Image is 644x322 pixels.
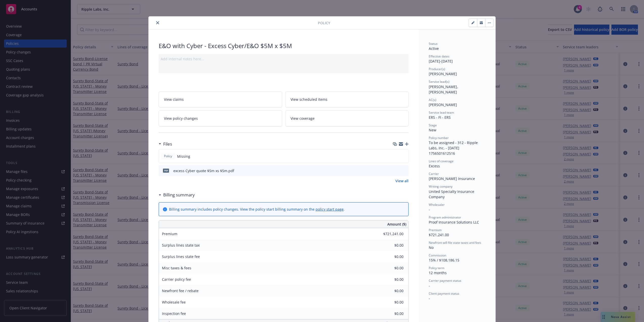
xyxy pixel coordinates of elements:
span: 15% / $108,186.15 [429,258,459,263]
input: 0.00 [374,310,407,317]
span: [PERSON_NAME] [429,71,457,76]
a: View scheduled items [285,91,409,107]
a: View all [395,178,409,184]
a: View claims [159,91,282,107]
span: Newfront will file state taxes and fees [429,240,481,245]
a: policy start page [316,207,344,212]
span: AC(s) [429,98,436,102]
span: Active [429,46,439,51]
span: pdf [163,169,169,172]
span: 12 months [429,270,447,275]
span: Client payment status [429,291,459,296]
span: [PERSON_NAME], [PERSON_NAME] [429,84,459,94]
span: Wholesaler [429,203,445,207]
span: Misc taxes & fees [162,266,191,270]
div: [DATE] - [DATE] [429,54,485,64]
span: Lines of coverage [429,159,454,163]
span: No [429,245,434,250]
span: Carrier policy fee [162,277,191,282]
span: Proof Insurance Solutions LLC [429,220,479,225]
span: Service lead(s) [429,79,449,84]
button: download file [394,168,398,173]
input: 0.00 [374,253,407,260]
span: Premium [429,228,442,232]
input: 0.00 [374,287,407,295]
span: Premium [162,231,177,236]
a: View coverage [285,110,409,126]
button: close [155,20,161,26]
span: Missing [177,154,190,159]
span: To be assigned - 312 - Ripple Labs, Inc. - [DATE] 1756501612516 [429,140,479,156]
span: Program administrator [429,215,461,219]
span: View policy changes [164,116,198,121]
button: preview file [402,168,407,173]
span: Service lead team [429,110,454,115]
span: Carrier payment status [429,278,461,283]
span: Policy [318,20,330,26]
span: Policy [163,154,173,158]
span: Amount ($) [387,222,406,227]
div: Billing summary includes policy changes. View the policy start billing summary on the . [169,207,345,212]
span: Newfront fee / rebate [162,288,199,293]
span: New [429,128,436,132]
span: View claims [164,97,184,102]
input: 0.00 [374,230,407,238]
div: E&O with Cyber - Excess Cyber/E&O $5M x $5M [159,42,409,50]
span: - [429,296,430,301]
h3: Billing summary [163,192,195,198]
span: Surplus lines state tax [162,243,200,248]
span: Stage [429,123,437,127]
span: [PERSON_NAME] [429,102,457,107]
span: Writing company [429,184,452,189]
span: View coverage [291,116,315,121]
span: - [429,207,430,212]
div: Add internal notes here... [161,56,407,62]
input: 0.00 [374,276,407,283]
span: Policy term [429,266,444,270]
span: Wholesale fee [162,300,186,305]
span: Commission [429,253,446,257]
span: Surplus lines state fee [162,254,200,259]
div: excess Cyber quote $5m xs $5m.pdf [173,168,234,173]
span: Inspection fee [162,311,186,316]
span: View scheduled items [291,97,327,102]
span: United Specialty Insurance Company [429,189,475,199]
input: 0.00 [374,298,407,306]
span: Effective dates [429,54,449,58]
span: ERS - FI - ERS [429,115,451,120]
span: Carrier [429,172,439,176]
span: - [429,283,430,288]
a: View policy changes [159,110,282,126]
h3: Files [163,141,172,147]
span: Policy number [429,136,449,140]
span: Producer(s) [429,67,445,71]
div: Excess [429,163,485,169]
input: 0.00 [374,264,407,272]
span: [PERSON_NAME] Insurance [429,176,475,181]
span: Status [429,42,438,46]
span: $721,241.00 [429,232,449,237]
div: Files [159,141,172,147]
input: 0.00 [374,241,407,249]
div: Billing summary [159,192,195,198]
